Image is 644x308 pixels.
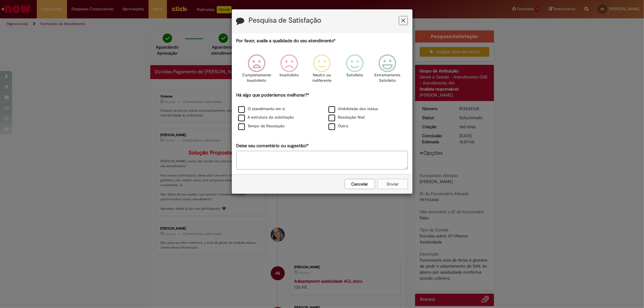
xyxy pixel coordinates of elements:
p: Completamente Insatisfeito [242,72,271,84]
label: A estrutura da solicitação [238,115,294,120]
div: Satisfeito [339,50,370,91]
label: Outro [328,123,349,129]
label: Visibilidade dos status [328,106,378,112]
div: Há algo que poderíamos melhorar?* [236,92,408,131]
p: Neutro ou indiferente [311,72,333,84]
div: Completamente Insatisfeito [241,50,272,91]
label: Tempo de Resolução [238,123,285,129]
div: Extremamente Satisfeito [372,50,403,91]
p: Satisfeito [346,72,363,78]
label: Resolução final [328,115,365,120]
label: Pesquisa de Satisfação [249,17,322,24]
div: Insatisfeito [274,50,305,91]
label: O atendimento em si [238,106,285,112]
label: Por favor, avalie a qualidade do seu atendimento* [236,38,336,44]
p: Extremamente Satisfeito [374,72,400,84]
label: Deixe seu comentário ou sugestão!* [236,143,309,149]
button: Cancelar [345,179,375,189]
div: Neutro ou indiferente [306,50,337,91]
p: Insatisfeito [280,72,299,78]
